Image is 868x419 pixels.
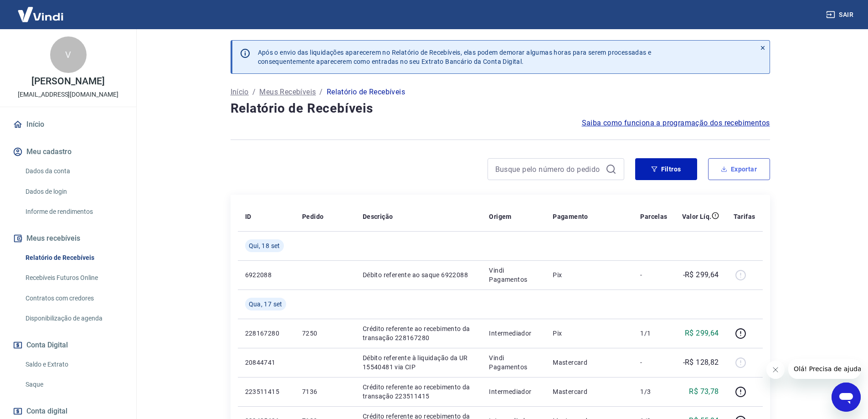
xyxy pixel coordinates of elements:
span: Qui, 18 set [249,241,280,250]
a: Início [11,114,125,134]
div: V [50,36,87,73]
img: Vindi [11,0,70,28]
p: / [252,87,256,98]
p: Tarifas [734,212,755,221]
a: Início [231,87,249,98]
p: Descrição [363,212,393,221]
button: Meu cadastro [11,142,125,162]
p: R$ 299,64 [685,328,719,339]
p: 1/3 [640,387,667,396]
p: [EMAIL_ADDRESS][DOMAIN_NAME] [18,90,118,99]
p: Débito referente ao saque 6922088 [363,270,475,279]
p: 20844741 [245,358,288,367]
span: Olá! Precisa de ajuda? [5,6,77,14]
p: Vindi Pagamentos [489,266,538,284]
p: Pix [553,329,626,338]
p: Mastercard [553,358,626,367]
p: Pagamento [553,212,588,221]
a: Saque [22,375,125,394]
button: Exportar [708,158,770,180]
span: Qua, 17 set [249,300,282,309]
p: Origem [489,212,511,221]
p: / [319,87,323,98]
p: 6922088 [245,270,288,279]
a: Dados da conta [22,162,125,181]
a: Saldo e Extrato [22,355,125,374]
p: Crédito referente ao recebimento da transação 228167280 [363,324,475,342]
h4: Relatório de Recebíveis [231,99,770,118]
p: Crédito referente ao recebimento da transação 223511415 [363,383,475,401]
p: 223511415 [245,387,288,396]
a: Relatório de Recebíveis [22,248,125,267]
span: Conta digital [26,405,67,418]
p: 7250 [302,329,348,338]
input: Busque pelo número do pedido [495,162,602,176]
p: Débito referente à liquidação da UR 15540481 via CIP [363,353,475,372]
p: 7136 [302,387,348,396]
p: [PERSON_NAME] [31,77,104,86]
p: -R$ 299,64 [683,269,719,280]
iframe: Mensagem da empresa [788,359,861,379]
p: 1/1 [640,329,667,338]
a: Meus Recebíveis [259,87,316,98]
a: Saiba como funciona a programação dos recebimentos [582,118,770,129]
p: Pix [553,270,626,279]
a: Dados de login [22,182,125,201]
p: Intermediador [489,329,538,338]
p: Mastercard [553,387,626,396]
p: 228167280 [245,329,288,338]
p: - [640,270,667,279]
p: - [640,358,667,367]
p: ID [245,212,252,221]
iframe: Fechar mensagem [766,361,785,379]
a: Recebíveis Futuros Online [22,269,125,287]
p: Intermediador [489,387,538,396]
button: Meus recebíveis [11,228,125,248]
button: Sair [824,6,857,23]
p: Relatório de Recebíveis [327,87,405,98]
p: -R$ 128,82 [683,357,719,368]
a: Disponibilização de agenda [22,309,125,328]
a: Informe de rendimentos [22,202,125,221]
p: Após o envio das liquidações aparecerem no Relatório de Recebíveis, elas podem demorar algumas ho... [258,48,652,66]
p: Vindi Pagamentos [489,353,538,372]
button: Filtros [635,158,697,180]
iframe: Botão para abrir a janela de mensagens [832,383,861,412]
button: Conta Digital [11,335,125,355]
p: Pedido [302,212,324,221]
p: R$ 73,78 [689,386,719,397]
a: Contratos com credores [22,289,125,308]
p: Parcelas [640,212,667,221]
p: Valor Líq. [682,212,712,221]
